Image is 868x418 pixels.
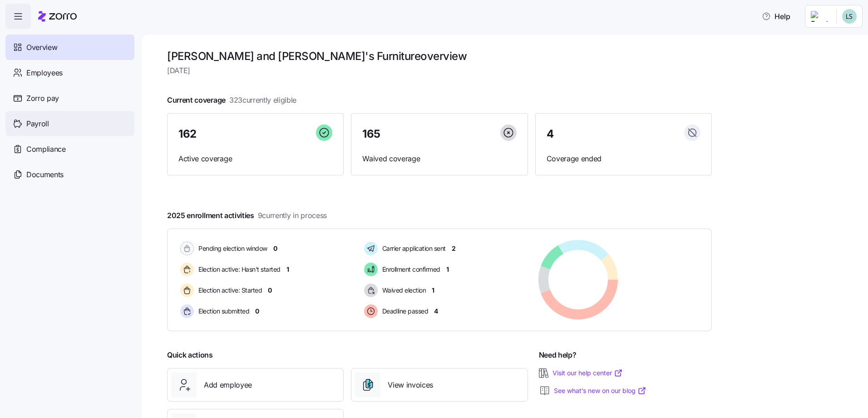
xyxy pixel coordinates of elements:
span: 4 [547,129,554,139]
span: Need help? [539,349,577,361]
span: 9 currently in process [258,210,327,221]
span: Help [762,11,790,22]
span: Election active: Started [196,286,262,295]
span: 0 [255,307,259,316]
span: Deadline passed [380,307,429,316]
img: d552751acb159096fc10a5bc90168bac [842,9,857,24]
span: Current coverage [167,95,296,106]
a: Compliance [5,136,134,162]
span: 0 [268,286,272,295]
span: Compliance [26,144,66,155]
span: 165 [362,129,380,139]
span: Employees [26,67,63,79]
span: Active coverage [178,153,332,164]
span: 4 [434,307,438,316]
span: Add employee [204,379,252,391]
a: Payroll [5,111,134,136]
a: Documents [5,162,134,187]
span: Documents [26,169,64,180]
span: Enrollment confirmed [380,265,440,274]
span: 1 [286,265,289,274]
span: Carrier application sent [380,244,446,253]
img: Employer logo [811,11,829,22]
span: 1 [432,286,434,295]
span: Zorro pay [26,93,59,104]
span: View invoices [388,379,433,391]
span: 323 currently eligible [229,95,296,106]
span: Election active: Hasn't started [196,265,281,274]
span: Waived election [380,286,426,295]
a: Overview [5,35,134,60]
span: Overview [26,42,57,53]
span: 1 [446,265,449,274]
a: Employees [5,60,134,85]
span: Waived coverage [362,153,516,164]
span: 2 [452,244,456,253]
span: Coverage ended [547,153,700,164]
button: Help [755,7,798,25]
span: Election submitted [196,307,249,316]
span: 0 [273,244,277,253]
span: [DATE] [167,65,712,76]
span: 2025 enrollment activities [167,210,327,221]
span: Quick actions [167,349,213,361]
a: Zorro pay [5,85,134,111]
span: 162 [178,129,197,139]
a: Visit our help center [552,368,623,378]
a: See what’s new on our blog [554,386,646,395]
span: Payroll [26,118,49,129]
span: Pending election window [196,244,267,253]
h1: [PERSON_NAME] and [PERSON_NAME]'s Furniture overview [167,49,712,63]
